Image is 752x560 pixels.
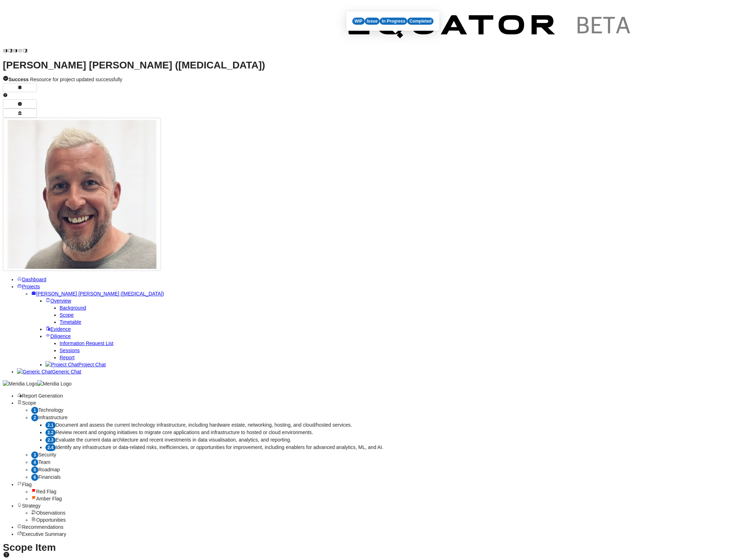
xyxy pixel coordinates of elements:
a: Scope [60,312,74,318]
span: Report Generation [22,393,63,399]
span: Flag [22,482,32,487]
img: Meridia Logo [3,380,37,387]
span: Financials [38,474,61,480]
span: Identify any infrastructure or data-related risks, inefficiencies, or opportunities for improveme... [56,444,383,450]
span: Evaluate the current data architecture and recent investments in data visualisation, analytics, a... [56,437,292,443]
span: Document and assess the current technology infrastructure, including hardware estate, networking,... [56,422,352,428]
h1: Scope Item [3,544,749,559]
a: Evidence [45,326,71,332]
div: 2.3 [45,437,56,444]
a: Project ChatProject Chat [45,362,106,367]
span: Diligence [50,333,71,339]
span: Opportunities [36,517,66,523]
div: 4 [31,459,38,466]
h1: [PERSON_NAME] [PERSON_NAME] ([MEDICAL_DATA]) [3,62,749,69]
span: Projects [22,284,40,289]
span: Generic Chat [52,369,81,375]
span: Scope [22,400,36,406]
img: Meridia Logo [37,380,72,387]
div: 2.1 [45,422,56,429]
a: Sessions [60,348,80,353]
div: 6 [31,474,38,481]
div: 2 [31,414,38,421]
a: Overview [45,298,71,304]
strong: Success [9,77,29,82]
span: Review recent and ongoing initiatives to migrate core applications and infrastructure to hosted o... [56,429,313,435]
div: In Progress [380,18,407,25]
img: Generic Chat [17,368,52,375]
div: 1 [31,407,38,414]
div: 2.2 [45,429,56,436]
div: WIP [352,18,365,25]
span: Roadmap [38,467,60,472]
span: Observations [36,510,65,516]
div: Issue [365,18,380,25]
a: Report [60,355,74,360]
span: Evidence [50,326,71,332]
a: Information Request List [60,340,114,346]
a: Background [60,305,86,311]
img: Profile Icon [7,120,156,269]
img: Project Chat [45,361,78,368]
span: Infrastructure [38,415,67,420]
img: Customer Logo [28,3,336,53]
a: Projects [17,284,40,289]
div: 3 [31,451,38,459]
span: Strategy [22,503,40,509]
span: Executive Summary [22,531,66,537]
span: Amber Flag [36,496,62,501]
span: Security [38,452,56,458]
img: Customer Logo [336,3,645,53]
div: 2.4 [45,444,56,451]
a: Diligence [45,333,71,339]
a: [PERSON_NAME] [PERSON_NAME] ([MEDICAL_DATA]) [31,291,164,296]
span: [PERSON_NAME] [PERSON_NAME] ([MEDICAL_DATA]) [36,291,164,296]
span: Technology [38,407,63,413]
a: Generic ChatGeneric Chat [17,369,81,375]
span: Resource for project updated successfully [9,77,122,82]
div: 5 [31,466,38,473]
span: Dashboard [22,277,46,282]
span: Project Chat [78,362,106,367]
span: Overview [50,298,71,304]
span: Recommendations [22,524,63,530]
span: Red Flag [36,489,56,494]
a: Timetable [60,319,81,325]
div: Completed [408,18,434,25]
span: Team [38,459,50,465]
a: Dashboard [17,277,46,282]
